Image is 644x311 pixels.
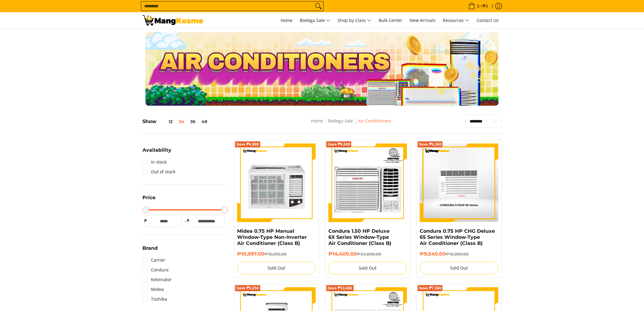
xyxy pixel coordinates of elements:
[440,12,472,29] a: Resources
[142,167,175,177] a: Out of stock
[142,148,171,157] summary: Open
[156,119,176,124] button: 12
[477,17,499,23] span: Contact Us
[236,143,259,146] span: Save ₱4,998
[237,228,307,246] a: Midea 0.75 HP Manual Window-Type Non-Inverter Air Conditioner (Class B)
[443,17,469,24] span: Resources
[410,17,436,23] span: New Arrivals
[297,12,333,29] a: Bodega Sale
[278,12,296,29] a: Home
[328,228,391,246] a: Condura 1.50 HP Deluxe 6X Series Window-Type Air Conditioner (Class B)
[142,118,210,125] h5: Show
[420,262,498,274] button: Sold Out
[142,246,158,255] summary: Open
[209,12,502,29] nav: Main Menu
[357,252,381,256] del: ₱24,000.00
[476,4,480,8] span: 0
[237,251,316,257] h6: ₱10,997.00
[419,286,442,290] span: Save ₱7,590
[237,262,316,274] button: Sold Out
[334,12,374,29] a: Shop by Class
[142,218,149,224] span: ₱
[419,143,442,146] span: Save ₱6,360
[237,143,316,222] img: Midea 0.75 HP Manual Window-Type Non-Inverter Air Conditioner (Class B)
[142,246,158,251] span: Brand
[142,294,167,304] a: Toshiba
[327,143,350,146] span: Save ₱9,600
[198,119,210,124] button: 48
[328,143,407,222] img: Condura 1.50 HP Deluxe 6X Series Window-Type Air Conditioner (Class B)
[176,119,187,124] button: 24
[358,118,391,124] a: Air Conditioners
[142,275,172,284] a: Kelvinator
[328,262,407,274] button: Sold Out
[338,17,371,24] span: Shop by Class
[187,119,198,124] button: 36
[474,12,502,29] a: Contact Us
[328,118,353,124] a: Bodega Sale
[420,143,498,222] img: Condura 0.75 HP CHG Deluxe 6S Series Window-Type Air Conditioner (Class B)
[328,251,407,257] h6: ₱14,400.00
[267,117,436,131] nav: Breadcrumbs
[142,157,166,167] a: In stock
[142,15,203,26] img: Bodega Sale Aircon l Mang Kosme: Home Appliances Warehouse Sale | Page 4
[376,12,405,29] a: Bulk Center
[313,2,323,11] button: Search
[446,252,469,256] del: ₱15,900.00
[327,286,352,290] span: Save ₱10,680
[142,195,156,200] span: Price
[142,255,165,265] a: Carrier
[185,218,191,224] span: ₱
[300,17,330,24] span: Bodega Sale
[420,228,495,246] a: Condura 0.75 HP CHG Deluxe 6S Series Window-Type Air Conditioner (Class B)
[142,265,169,275] a: Condura
[142,284,164,294] a: Midea
[142,195,156,205] summary: Open
[482,4,489,8] span: ₱0
[142,148,171,153] span: Availability
[236,286,259,290] span: Save ₱5,250
[467,3,490,9] span: •
[379,17,402,23] span: Bulk Center
[407,12,439,29] a: New Arrivals
[420,251,498,257] h6: ₱9,540.00
[281,17,292,23] span: Home
[264,252,287,256] del: ₱15,995.00
[311,118,323,124] a: Home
